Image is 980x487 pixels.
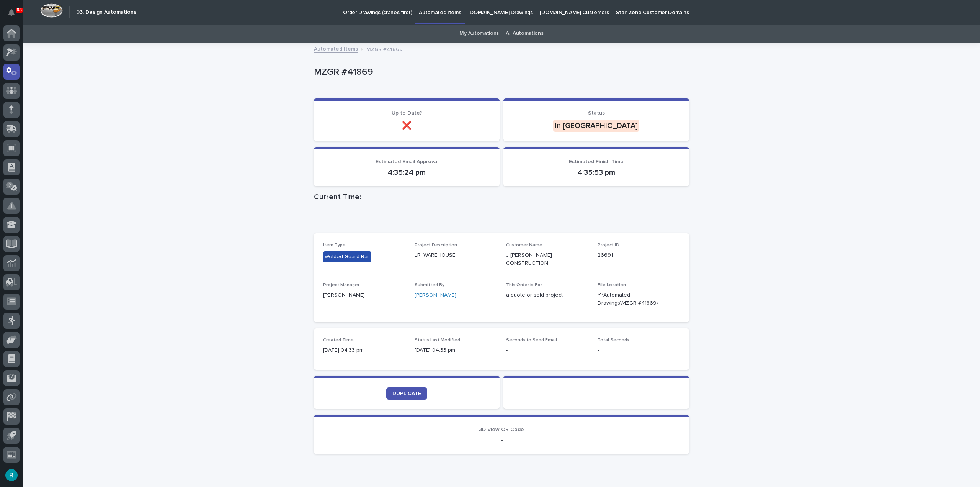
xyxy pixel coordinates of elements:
: Y:\Automated Drawings\MZGR #41869\ [598,291,661,307]
img: Workspace Logo [40,3,63,18]
p: a quote or sold project [506,291,588,299]
span: This Order is For... [506,283,545,287]
a: My Automations [459,25,499,43]
span: Created Time [323,338,354,343]
div: Welded Guard Rail [323,251,371,262]
span: Seconds to Send Email [506,338,557,343]
h2: 03. Design Automations [76,9,136,16]
span: Project Description [415,243,457,248]
span: File Location [598,283,626,287]
span: Status [588,110,605,116]
p: ❌ [323,121,490,130]
span: Project ID [598,243,619,248]
span: Estimated Finish Time [569,159,624,164]
a: All Automations [506,25,543,43]
a: [PERSON_NAME] [415,291,456,299]
h1: Current Time: [314,192,689,202]
div: Notifications68 [10,9,20,21]
p: 4:35:53 pm [513,168,680,177]
p: [DATE] 04:33 pm [323,346,405,354]
p: J [PERSON_NAME] CONSTRUCTION [506,251,588,267]
p: MZGR #41869 [314,67,686,78]
span: Item Type [323,243,346,248]
span: Estimated Email Approval [376,159,438,164]
span: 3D View QR Code [479,427,524,432]
p: [DATE] 04:33 pm [415,346,497,354]
span: Status Last Modified [415,338,460,343]
p: - [598,346,680,354]
span: Submitted By [415,283,444,287]
span: Project Manager [323,283,359,287]
p: 68 [17,7,22,13]
span: Total Seconds [598,338,629,343]
span: Customer Name [506,243,542,248]
p: - [506,346,588,354]
button: users-avatar [3,467,20,483]
p: [PERSON_NAME] [323,291,405,299]
span: Up to Date? [392,110,422,116]
p: MZGR #41869 [366,44,403,53]
a: DUPLICATE [386,387,427,400]
a: Automated Items [314,44,358,53]
iframe: Current Time: [314,205,689,233]
p: - [323,436,680,445]
p: 4:35:24 pm [323,168,490,177]
div: In [GEOGRAPHIC_DATA] [553,120,639,132]
button: Notifications [3,5,20,21]
span: DUPLICATE [392,391,421,396]
p: 26691 [598,251,680,259]
p: LRI WAREHOUSE [415,251,497,259]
